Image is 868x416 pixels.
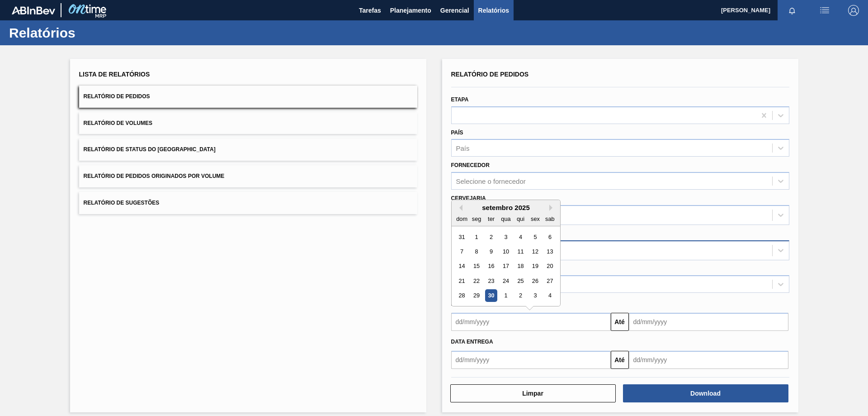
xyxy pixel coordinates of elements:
div: Choose terça-feira, 2 de setembro de 2025 [485,231,497,243]
div: Choose segunda-feira, 29 de setembro de 2025 [470,290,482,302]
span: Data entrega [451,339,493,345]
input: dd/mm/yyyy [629,351,788,369]
div: Choose terça-feira, 9 de setembro de 2025 [485,245,497,258]
div: Choose segunda-feira, 15 de setembro de 2025 [470,260,482,273]
div: Choose quinta-feira, 11 de setembro de 2025 [514,245,526,258]
div: Choose sábado, 4 de outubro de 2025 [543,290,556,302]
button: Relatório de Status do [GEOGRAPHIC_DATA] [79,139,417,161]
h1: Relatórios [9,28,170,38]
div: Choose domingo, 28 de setembro de 2025 [456,290,468,302]
input: dd/mm/yyyy [451,313,611,331]
div: Choose terça-feira, 23 de setembro de 2025 [485,275,497,287]
div: Choose terça-feira, 16 de setembro de 2025 [485,260,497,273]
div: qui [514,213,526,225]
div: sab [543,213,556,225]
span: Relatório de Status do [GEOGRAPHIC_DATA] [84,146,216,153]
div: Selecione o fornecedor [456,177,526,185]
button: Download [623,384,788,402]
input: dd/mm/yyyy [451,351,611,369]
button: Previous Month [456,205,462,211]
button: Relatório de Sugestões [79,192,417,214]
div: Choose quinta-feira, 25 de setembro de 2025 [514,275,526,287]
button: Relatório de Pedidos Originados por Volume [79,165,417,187]
span: Tarefas [359,5,381,16]
img: userActions [819,5,830,16]
div: Choose domingo, 7 de setembro de 2025 [456,245,468,258]
div: Choose sexta-feira, 26 de setembro de 2025 [529,275,541,287]
div: Choose segunda-feira, 22 de setembro de 2025 [470,275,482,287]
div: Choose quinta-feira, 2 de outubro de 2025 [514,290,526,302]
div: qua [500,213,512,225]
div: seg [470,213,482,225]
input: dd/mm/yyyy [629,313,788,331]
div: Choose quinta-feira, 18 de setembro de 2025 [514,260,526,273]
div: dom [456,213,468,225]
div: sex [529,213,541,225]
div: Choose domingo, 31 de agosto de 2025 [456,231,468,243]
button: Next Month [549,205,556,211]
div: Choose segunda-feira, 1 de setembro de 2025 [470,231,482,243]
div: Choose domingo, 14 de setembro de 2025 [456,260,468,273]
label: País [451,129,463,136]
span: Relatórios [478,5,509,16]
div: ter [485,213,497,225]
div: Choose sábado, 13 de setembro de 2025 [543,245,556,258]
span: Relatório de Pedidos [451,71,529,78]
button: Notificações [778,4,807,17]
label: Fornecedor [451,162,490,168]
span: Relatório de Pedidos Originados por Volume [84,173,225,179]
span: Planejamento [390,5,431,16]
label: Cervejaria [451,195,486,201]
button: Relatório de Pedidos [79,86,417,108]
span: Lista de Relatórios [79,71,150,78]
div: Choose quarta-feira, 1 de outubro de 2025 [500,290,512,302]
div: Choose quarta-feira, 17 de setembro de 2025 [500,260,512,273]
img: TNhmsLtSVTkK8tSr43FrP2fwEKptu5GPRR3wAAAABJRU5ErkJggg== [12,6,55,14]
div: Choose sábado, 20 de setembro de 2025 [543,260,556,273]
div: Choose terça-feira, 30 de setembro de 2025 [485,290,497,302]
button: Até [611,351,629,369]
div: Choose sexta-feira, 12 de setembro de 2025 [529,245,541,258]
img: Logout [848,5,859,16]
span: Relatório de Volumes [84,120,152,126]
div: Choose quarta-feira, 3 de setembro de 2025 [500,231,512,243]
div: Choose sexta-feira, 19 de setembro de 2025 [529,260,541,273]
div: Choose sexta-feira, 5 de setembro de 2025 [529,231,541,243]
div: month 2025-09 [454,230,557,303]
div: setembro 2025 [452,204,560,211]
button: Limpar [450,384,616,402]
div: Choose quinta-feira, 4 de setembro de 2025 [514,231,526,243]
div: Choose sábado, 6 de setembro de 2025 [543,231,556,243]
span: Gerencial [440,5,469,16]
span: Relatório de Sugestões [84,200,160,206]
div: País [456,144,470,152]
button: Até [611,313,629,331]
div: Choose quarta-feira, 10 de setembro de 2025 [500,245,512,258]
div: Choose sexta-feira, 3 de outubro de 2025 [529,290,541,302]
div: Choose quarta-feira, 24 de setembro de 2025 [500,275,512,287]
div: Choose domingo, 21 de setembro de 2025 [456,275,468,287]
div: Choose sábado, 27 de setembro de 2025 [543,275,556,287]
div: Choose segunda-feira, 8 de setembro de 2025 [470,245,482,258]
button: Relatório de Volumes [79,112,417,134]
label: Etapa [451,96,469,103]
span: Relatório de Pedidos [84,93,150,100]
